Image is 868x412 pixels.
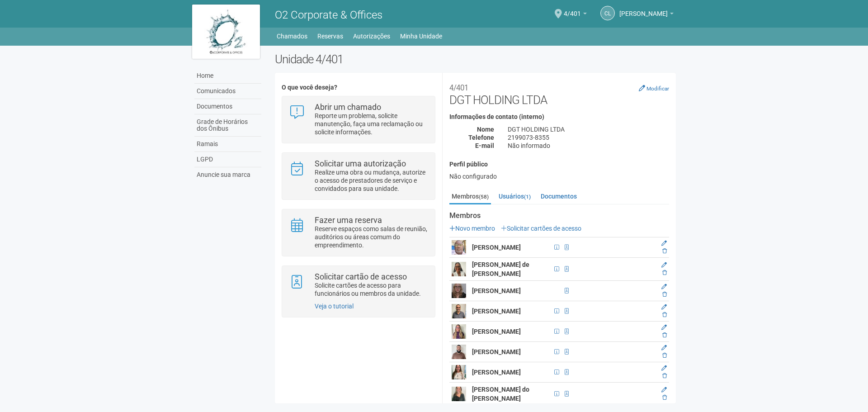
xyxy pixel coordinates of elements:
strong: [PERSON_NAME] [472,328,521,335]
a: Editar membro [661,387,667,393]
strong: [PERSON_NAME] [472,287,521,294]
a: Solicitar cartões de acesso [501,225,581,232]
p: Reporte um problema, solicite manutenção, faça uma reclamação ou solicite informações. [315,112,428,136]
a: Editar membro [661,262,667,268]
img: logo.jpg [192,5,260,59]
img: user.png [452,387,466,401]
img: user.png [452,365,466,379]
strong: [PERSON_NAME] [472,244,521,251]
a: Editar membro [661,324,667,331]
a: Excluir membro [662,332,667,338]
a: Ramais [194,137,261,152]
img: user.png [452,240,466,255]
span: Claudia Luíza Soares de Castro [619,1,668,17]
img: user.png [452,324,466,339]
strong: [PERSON_NAME] [472,369,521,376]
a: Solicitar cartão de acesso Solicite cartões de acesso para funcionários ou membros da unidade. [289,273,428,298]
a: LGPD [194,152,261,167]
a: [PERSON_NAME] [619,11,674,19]
a: Anuncie sua marca [194,167,261,182]
a: Excluir membro [662,270,667,276]
strong: Fazer uma reserva [315,215,382,225]
strong: Solicitar cartão de acesso [315,272,407,281]
p: Solicite cartões de acesso para funcionários ou membros da unidade. [315,281,428,298]
a: Fazer uma reserva Reserve espaços como salas de reunião, auditórios ou áreas comum do empreendime... [289,216,428,249]
span: 4/401 [564,1,581,17]
span: O2 Corporate & Offices [275,9,382,21]
a: Excluir membro [662,373,667,379]
a: Grade de Horários dos Ônibus [194,114,261,137]
a: Editar membro [661,365,667,371]
a: Comunicados [194,84,261,99]
div: 2199073-8355 [501,133,676,142]
small: Modificar [646,85,669,92]
strong: Membros [449,212,669,220]
a: Usuários(1) [496,189,533,203]
a: Excluir membro [662,291,667,298]
strong: [PERSON_NAME] do [PERSON_NAME] [472,386,529,402]
a: Documentos [194,99,261,114]
a: Documentos [538,189,579,203]
h4: O que você deseja? [282,84,435,91]
a: Autorizações [353,30,390,43]
small: (1) [524,194,531,200]
h2: DGT HOLDING LTDA [449,80,669,107]
a: Minha Unidade [400,30,442,43]
strong: [PERSON_NAME] [472,308,521,315]
small: (58) [479,194,489,200]
a: Editar membro [661,345,667,351]
a: Modificar [639,85,669,92]
img: user.png [452,304,466,318]
img: user.png [452,345,466,359]
strong: Solicitar uma autorização [315,159,406,168]
a: Reservas [317,30,343,43]
p: Reserve espaços como salas de reunião, auditórios ou áreas comum do empreendimento. [315,225,428,249]
strong: [PERSON_NAME] [472,348,521,355]
a: Home [194,68,261,84]
h4: Perfil público [449,161,669,168]
a: Excluir membro [662,312,667,318]
a: 4/401 [564,11,587,19]
p: Realize uma obra ou mudança, autorize o acesso de prestadores de serviço e convidados para sua un... [315,168,428,193]
a: Novo membro [449,225,495,232]
a: Excluir membro [662,352,667,359]
a: Editar membro [661,284,667,290]
div: Não configurado [449,172,669,180]
strong: E-mail [475,142,494,149]
h2: Unidade 4/401 [275,52,676,66]
a: Editar membro [661,240,667,246]
strong: Abrir um chamado [315,102,381,112]
small: 4/401 [449,83,468,92]
a: Abrir um chamado Reporte um problema, solicite manutenção, faça uma reclamação ou solicite inform... [289,103,428,136]
a: Membros(58) [449,189,491,204]
a: Excluir membro [662,394,667,401]
a: Veja o tutorial [315,303,354,310]
a: Solicitar uma autorização Realize uma obra ou mudança, autorize o acesso de prestadores de serviç... [289,160,428,193]
a: Chamados [277,30,307,43]
img: user.png [452,262,466,276]
strong: Telefone [468,134,494,141]
a: Excluir membro [662,248,667,254]
strong: Nome [477,126,494,133]
img: user.png [452,284,466,298]
h4: Informações de contato (interno) [449,114,669,120]
strong: [PERSON_NAME] de [PERSON_NAME] [472,261,529,277]
div: Não informado [501,142,676,150]
a: CL [600,6,615,20]
div: DGT HOLDING LTDA [501,125,676,133]
a: Editar membro [661,304,667,310]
